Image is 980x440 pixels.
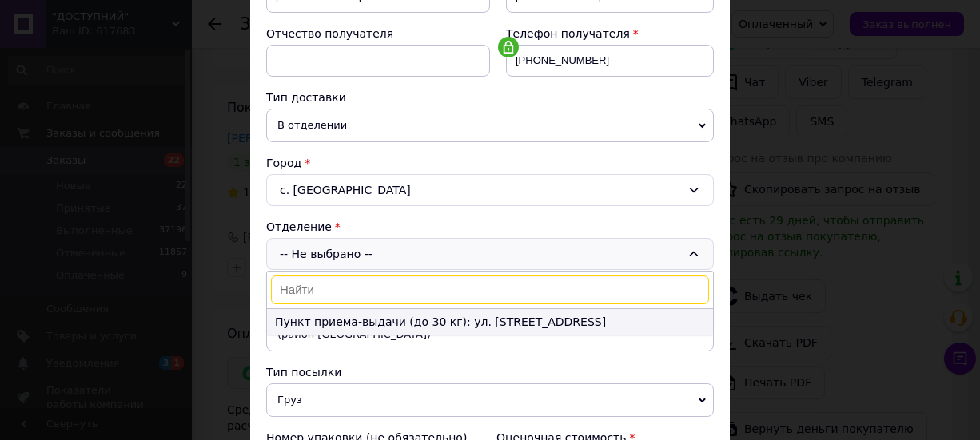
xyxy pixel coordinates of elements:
[266,366,341,379] span: Тип посылки
[266,174,714,206] div: с. [GEOGRAPHIC_DATA]
[266,238,714,270] div: -- Не выбрано --
[266,27,393,40] span: Отчество получателя
[266,155,714,171] div: Город
[266,109,714,142] span: В отделении
[271,275,709,304] input: Найти
[266,219,714,235] div: Отделение
[267,309,713,335] li: Пункт приема-выдачи (до 30 кг): ул. [STREET_ADDRESS]
[266,91,346,104] span: Тип доставки
[266,383,714,417] span: Груз
[506,45,714,77] input: +380
[506,27,630,40] span: Телефон получателя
